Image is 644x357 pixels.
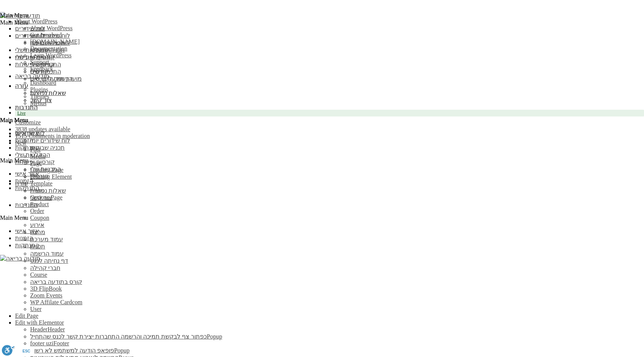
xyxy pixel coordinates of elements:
a: קורסים [30,173,49,179]
a: התנתקות [15,242,39,248]
a: חברי קהילה [30,265,60,271]
a: אזור אישי [15,228,39,234]
span: Popup [114,347,130,354]
span: Header [30,326,47,332]
a: שאלות נפוצות [30,187,66,194]
a: תכניה שבועית [30,40,65,46]
a: User [30,306,41,312]
a: שאלות נפוצות [30,90,66,96]
a: קורסים ופעילות [15,54,55,60]
a: ההקלטות שלי [15,152,50,158]
a: פופאפ הודעה למשתמש לא רשוםPopup [30,347,130,354]
a: עזרה [15,180,28,187]
a: קורסים [30,68,49,75]
a: התנדבות [15,104,38,110]
span: פופאפ הודעה למשתמש לא רשום [30,347,114,354]
a: לוח שידורים [15,25,45,32]
a: WP Affilate Cardcom [30,299,82,305]
a: עזרה [15,83,28,89]
a: Edit Page [15,313,38,319]
a: ההקלטות שלי [15,47,50,53]
a: הזמנות [15,235,33,241]
span: Popup [207,333,222,340]
a: 3D FlipBook [30,285,62,292]
span: footer uzi [30,340,53,346]
a: כפתור צף לבקשת תמיכה והרשמה התחברות יצירת קשר לכנס שהתחילPopup [30,333,222,340]
a: לוח שידורים יומי [30,32,70,39]
a: התכניות שלי [30,61,61,67]
a: Zoom Events [30,292,63,299]
a: לוח שידורים [15,130,45,136]
a: Edit with Elementor [15,319,64,326]
span: Header [47,326,65,332]
a: לוח שידורים יומי [30,137,70,144]
a: footer uziFooter [30,340,69,346]
a: מועדון תודעה בריאה [30,75,82,82]
a: תכניה שבועית [30,144,65,151]
a: צור קשר [30,195,52,201]
a: קורסים ופעילות [15,159,55,165]
a: צור קשר [30,97,52,103]
a: התנדבות [15,202,38,208]
a: התכניות שלי [30,166,61,172]
ul: New [15,146,644,313]
a: קורס בתודעה בריאה [30,279,82,285]
span: כפתור צף לבקשת תמיכה והרשמה התחברות יצירת קשר לכנס שהתחיל [30,333,207,340]
span: Footer [53,340,69,346]
a: HeaderHeader [30,326,65,332]
a: Course [30,271,47,278]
